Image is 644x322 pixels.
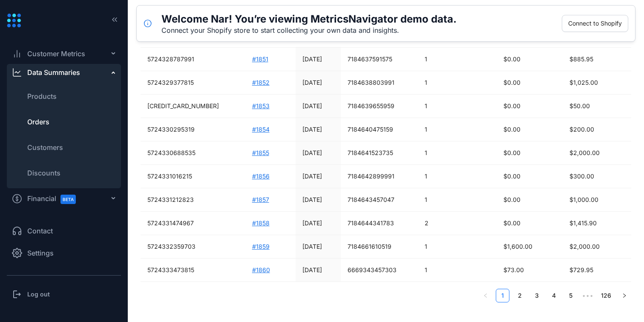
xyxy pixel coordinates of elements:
td: $0.00 [497,165,563,188]
td: #1852 [245,71,296,95]
td: [DATE] [296,118,341,141]
td: $200.00 [563,118,631,141]
td: [DATE] [296,212,341,235]
button: right [618,289,631,302]
li: 5 [564,289,578,302]
a: 2 [513,289,526,302]
td: 7184640475159 [341,118,418,141]
li: Next 5 Pages [581,289,595,302]
span: ••• [581,289,595,302]
td: $0.00 [497,118,563,141]
h3: Log out [27,290,50,299]
button: Connect to Shopify [562,15,628,32]
h5: Welcome Nar! You’re viewing MetricsNavigator demo data. [161,12,457,26]
td: [DATE] [296,259,341,282]
td: 5724331016215 [141,165,245,188]
td: [DATE] [296,188,341,212]
td: $0.00 [497,141,563,165]
td: 7184637591575 [341,48,418,71]
td: 1 [418,141,497,165]
td: [DATE] [296,141,341,165]
td: $0.00 [497,71,563,95]
td: $885.95 [563,48,631,71]
td: 7184641523735 [341,141,418,165]
td: 2 [418,212,497,235]
td: [DATE] [296,71,341,95]
div: Connect your Shopify store to start collecting your own data and insights. [161,26,457,34]
td: 1 [418,118,497,141]
span: Customer Metrics [27,49,85,59]
td: 6669343457303 [341,259,418,282]
td: #1856 [245,165,296,188]
li: 1 [496,289,509,302]
a: 5 [564,289,577,302]
td: $0.00 [497,48,563,71]
a: 3 [530,289,543,302]
td: 1 [418,259,497,282]
td: 5724329377815 [141,71,245,95]
td: 5724330295319 [141,118,245,141]
td: #1855 [245,141,296,165]
li: 2 [513,289,526,302]
td: #1854 [245,118,296,141]
li: 3 [530,289,543,302]
td: $300.00 [563,165,631,188]
span: Customers [27,142,63,152]
span: Settings [27,248,54,258]
td: $2,000.00 [563,141,631,165]
td: #1858 [245,212,296,235]
td: 1 [418,235,497,259]
li: Previous Page [479,289,492,302]
td: 7184639655959 [341,95,418,118]
td: 5724331474967 [141,212,245,235]
td: 5724330688535 [141,141,245,165]
td: [DATE] [296,235,341,259]
a: 1 [496,289,509,302]
td: 7184643457047 [341,188,418,212]
td: #1859 [245,235,296,259]
td: $73.00 [497,259,563,282]
td: #1860 [245,259,296,282]
td: $1,415.90 [563,212,631,235]
td: 7184638803991 [341,71,418,95]
td: $0.00 [497,212,563,235]
td: #1851 [245,48,296,71]
span: Orders [27,117,49,127]
td: 7184642899991 [341,165,418,188]
span: Products [27,91,57,101]
span: Connect to Shopify [568,19,622,28]
td: $0.00 [497,188,563,212]
td: 1 [418,95,497,118]
span: Contact [27,226,53,236]
span: BETA [60,195,76,204]
td: [DATE] [296,165,341,188]
a: 126 [598,289,614,302]
button: left [479,289,492,302]
span: Discounts [27,168,60,178]
td: $0.00 [497,95,563,118]
span: Financial [27,189,83,208]
span: right [622,293,627,298]
td: 7184644341783 [341,212,418,235]
td: $1,000.00 [563,188,631,212]
td: $1,025.00 [563,71,631,95]
td: 1 [418,71,497,95]
td: [CREDIT_CARD_NUMBER] [141,95,245,118]
td: [DATE] [296,95,341,118]
td: 5724332359703 [141,235,245,259]
div: Data Summaries [27,67,80,78]
a: 4 [547,289,560,302]
td: $2,000.00 [563,235,631,259]
td: [DATE] [296,48,341,71]
td: 5724328787991 [141,48,245,71]
td: #1857 [245,188,296,212]
td: #1853 [245,95,296,118]
td: 7184661610519 [341,235,418,259]
li: 4 [547,289,561,302]
span: left [483,293,488,298]
td: $50.00 [563,95,631,118]
td: 1 [418,188,497,212]
td: 5724331212823 [141,188,245,212]
li: 126 [598,289,614,302]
